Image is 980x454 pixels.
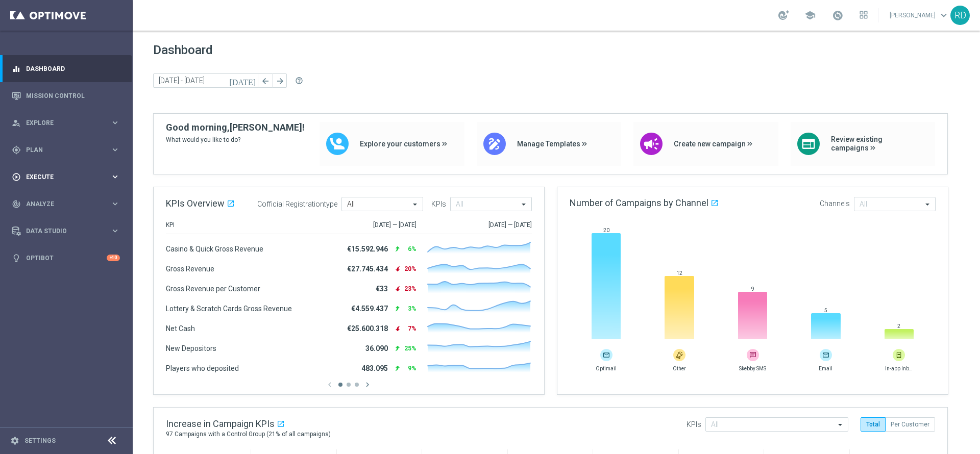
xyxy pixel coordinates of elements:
i: equalizer [12,64,21,73]
a: Settings [24,438,56,444]
i: person_search [12,118,21,128]
i: keyboard_arrow_right [110,199,120,209]
a: [PERSON_NAME]keyboard_arrow_down [889,8,950,23]
span: Plan [26,147,110,153]
div: Data Studio [12,226,110,236]
span: keyboard_arrow_down [938,10,949,21]
div: Explore [12,118,110,128]
a: Dashboard [26,55,120,82]
i: play_circle_outline [12,172,21,182]
i: gps_fixed [12,145,21,155]
button: lightbulb Optibot +10 [11,254,120,262]
i: track_changes [12,199,21,209]
span: school [804,10,816,21]
div: Optibot [12,244,120,271]
span: Explore [26,120,110,126]
button: Data Studio keyboard_arrow_right [11,227,120,235]
i: keyboard_arrow_right [110,118,120,128]
button: gps_fixed Plan keyboard_arrow_right [11,146,120,154]
button: Mission Control [11,92,120,100]
i: settings [10,436,19,445]
a: Mission Control [26,82,120,109]
div: RD [950,6,970,25]
div: +10 [107,255,120,261]
span: Analyze [26,201,110,207]
div: Dashboard [12,55,120,82]
button: person_search Explore keyboard_arrow_right [11,119,120,127]
span: Data Studio [26,228,110,234]
button: play_circle_outline Execute keyboard_arrow_right [11,173,120,181]
i: keyboard_arrow_right [110,172,120,182]
button: track_changes Analyze keyboard_arrow_right [11,200,120,208]
div: Plan [12,145,110,155]
i: keyboard_arrow_right [110,145,120,155]
i: keyboard_arrow_right [110,226,120,236]
div: Mission Control [12,82,120,109]
div: Analyze [12,199,110,209]
span: Execute [26,174,110,180]
i: lightbulb [12,254,21,263]
div: Execute [12,172,110,182]
a: Optibot [26,244,107,271]
button: equalizer Dashboard [11,65,120,73]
